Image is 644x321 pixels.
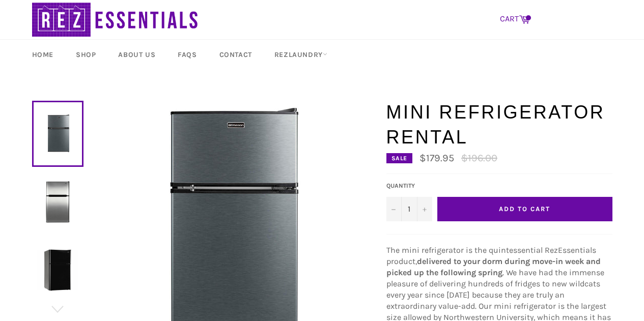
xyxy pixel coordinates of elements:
strong: delivered to your dorm during move-in week and picked up the following spring [386,256,601,277]
div: Sale [386,153,412,163]
a: CART [495,9,535,30]
a: FAQs [167,40,207,70]
span: The mini refrigerator is the quintessential RezEssentials product, [386,245,596,266]
a: Contact [209,40,262,70]
img: Mini Refrigerator Rental [37,181,78,222]
img: Mini Refrigerator Rental [37,249,78,290]
span: Add to Cart [499,205,550,213]
a: Home [22,40,64,70]
a: About Us [108,40,165,70]
label: Quantity [386,182,432,190]
a: Shop [66,40,106,70]
span: $179.95 [419,152,454,164]
s: $196.00 [461,152,497,164]
h1: Mini Refrigerator Rental [386,100,612,150]
button: Add to Cart [437,197,612,221]
button: Decrease quantity [386,197,402,221]
button: Increase quantity [417,197,432,221]
a: RezLaundry [264,40,338,70]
